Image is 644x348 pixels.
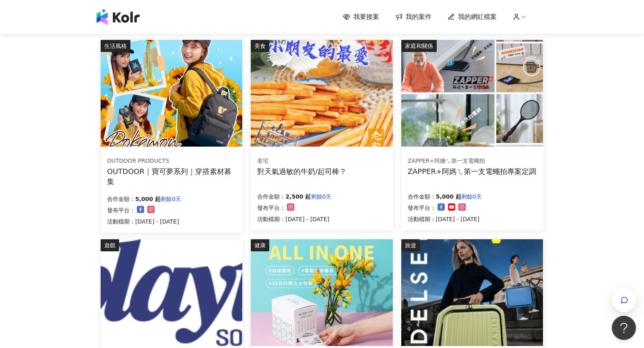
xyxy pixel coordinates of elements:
a: 我的案件 [395,12,431,21]
span: 我要接案 [353,12,379,21]
div: 健康 [251,239,269,251]
div: 旅遊 [401,239,420,251]
p: 活動檔期：[DATE] - [DATE] [408,214,482,224]
p: 活動檔期：[DATE] - [DATE] [107,217,181,226]
p: 5,000 起 [436,192,461,201]
p: 合作金額： [107,194,135,204]
p: 發布平台： [408,203,436,213]
p: 發布平台： [107,205,135,215]
span: 我的案件 [406,12,431,21]
div: ZAPPER+阿媽ㄟ第一支電蠅拍專案定調 [408,166,536,176]
img: 老宅牛奶棒/老宅起司棒 [251,40,392,147]
img: ZAPPER+阿媽ㄟ第一支電蠅拍專案定調 [401,40,543,147]
span: 我的網紅檔案 [458,12,497,21]
div: 對天氣過敏的牛奶/起司棒？ [257,166,347,176]
p: 剩餘0天 [311,192,332,201]
img: logo [97,9,140,25]
div: 老宅 [257,157,347,165]
p: 活動檔期：[DATE] - [DATE] [257,214,331,224]
p: 2,500 起 [285,192,311,201]
p: 發布平台： [257,203,285,213]
p: 5,000 起 [135,194,161,204]
div: OUTDOOR PRODUCTS [107,157,236,165]
a: 我要接案 [343,12,379,21]
div: 生活風格 [101,40,130,52]
p: 合作金額： [257,192,285,201]
div: 家庭和關係 [401,40,437,52]
p: 剩餘0天 [461,192,482,201]
p: 剩餘0天 [161,194,181,204]
img: 【OUTDOOR】寶可夢系列 [101,40,242,147]
div: 美食 [251,40,269,52]
a: 我的網紅檔案 [448,12,497,21]
img: 客製化保健食品 [251,239,392,346]
img: 【DELSEY】SECURITIME ZIP旅行箱 [401,239,543,346]
div: OUTDOOR｜寶可夢系列｜穿搭素材募集 [107,166,236,186]
p: 合作金額： [408,192,436,201]
div: 遊戲 [101,239,119,251]
div: ZAPPER+阿嬤ㄟ第一支電蠅拍 [408,157,536,165]
iframe: Help Scout Beacon - Open [612,316,636,340]
img: Playtech 网红营销 [101,239,242,346]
